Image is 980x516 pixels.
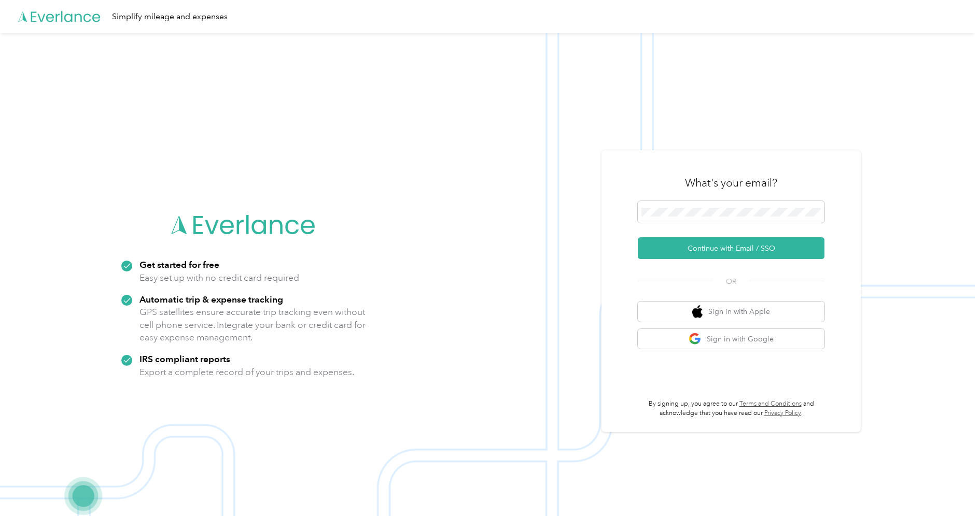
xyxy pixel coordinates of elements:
[685,176,777,190] h3: What's your email?
[739,400,802,408] a: Terms and Conditions
[638,237,824,259] button: Continue with Email / SSO
[764,409,801,417] a: Privacy Policy
[922,458,980,516] iframe: Everlance-gr Chat Button Frame
[638,329,824,349] button: google logoSign in with Google
[112,10,228,23] div: Simplify mileage and expenses
[139,259,219,270] strong: Get started for free
[139,294,283,305] strong: Automatic trip & expense tracking
[689,333,702,346] img: google logo
[139,271,299,284] p: Easy set up with no credit card required
[713,276,749,287] span: OR
[692,305,703,318] img: apple logo
[638,302,824,322] button: apple logoSign in with Apple
[638,399,824,418] p: By signing up, you agree to our and acknowledge that you have read our .
[139,366,354,379] p: Export a complete record of your trips and expenses.
[139,353,230,364] strong: IRS compliant reports
[139,306,366,344] p: GPS satellites ensure accurate trip tracking even without cell phone service. Integrate your bank...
